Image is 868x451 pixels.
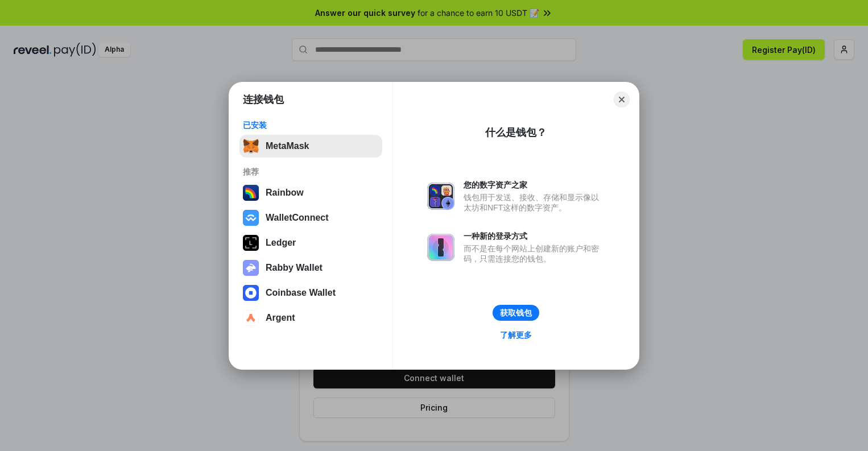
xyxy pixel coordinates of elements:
div: Ledger [266,238,296,248]
img: svg+xml,%3Csvg%20fill%3D%22none%22%20height%3D%2233%22%20viewBox%3D%220%200%2035%2033%22%20width%... [243,138,259,154]
button: 获取钱包 [493,305,539,321]
div: 推荐 [243,167,379,177]
h1: 连接钱包 [243,93,284,106]
div: MetaMask [266,141,309,151]
a: 了解更多 [493,328,539,342]
button: Close [614,92,630,107]
img: svg+xml,%3Csvg%20xmlns%3D%22http%3A%2F%2Fwww.w3.org%2F2000%2Fsvg%22%20width%3D%2228%22%20height%3... [243,235,259,251]
div: WalletConnect [266,213,329,223]
button: Argent [239,307,382,329]
button: Rainbow [239,181,382,204]
div: 钱包用于发送、接收、存储和显示像以太坊和NFT这样的数字资产。 [464,192,605,213]
div: Rabby Wallet [266,263,323,273]
div: 获取钱包 [500,308,532,318]
img: svg+xml,%3Csvg%20xmlns%3D%22http%3A%2F%2Fwww.w3.org%2F2000%2Fsvg%22%20fill%3D%22none%22%20viewBox... [427,183,454,210]
div: 而不是在每个网站上创建新的账户和密码，只需连接您的钱包。 [464,243,605,264]
div: 了解更多 [500,330,532,340]
img: svg+xml,%3Csvg%20width%3D%22120%22%20height%3D%22120%22%20viewBox%3D%220%200%20120%20120%22%20fil... [243,185,259,201]
div: Coinbase Wallet [266,288,336,298]
div: 什么是钱包？ [485,126,547,139]
img: svg+xml,%3Csvg%20width%3D%2228%22%20height%3D%2228%22%20viewBox%3D%220%200%2028%2028%22%20fill%3D... [243,310,259,326]
div: Rainbow [266,188,304,198]
button: MetaMask [239,135,382,158]
div: 您的数字资产之家 [464,180,605,190]
img: svg+xml,%3Csvg%20width%3D%2228%22%20height%3D%2228%22%20viewBox%3D%220%200%2028%2028%22%20fill%3D... [243,210,259,226]
img: svg+xml,%3Csvg%20width%3D%2228%22%20height%3D%2228%22%20viewBox%3D%220%200%2028%2028%22%20fill%3D... [243,285,259,301]
button: Coinbase Wallet [239,282,382,304]
div: 已安装 [243,120,379,130]
button: Ledger [239,231,382,254]
button: Rabby Wallet [239,256,382,279]
div: Argent [266,313,295,323]
div: 一种新的登录方式 [464,231,605,241]
button: WalletConnect [239,206,382,229]
img: svg+xml,%3Csvg%20xmlns%3D%22http%3A%2F%2Fwww.w3.org%2F2000%2Fsvg%22%20fill%3D%22none%22%20viewBox... [243,260,259,276]
img: svg+xml,%3Csvg%20xmlns%3D%22http%3A%2F%2Fwww.w3.org%2F2000%2Fsvg%22%20fill%3D%22none%22%20viewBox... [427,234,454,261]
